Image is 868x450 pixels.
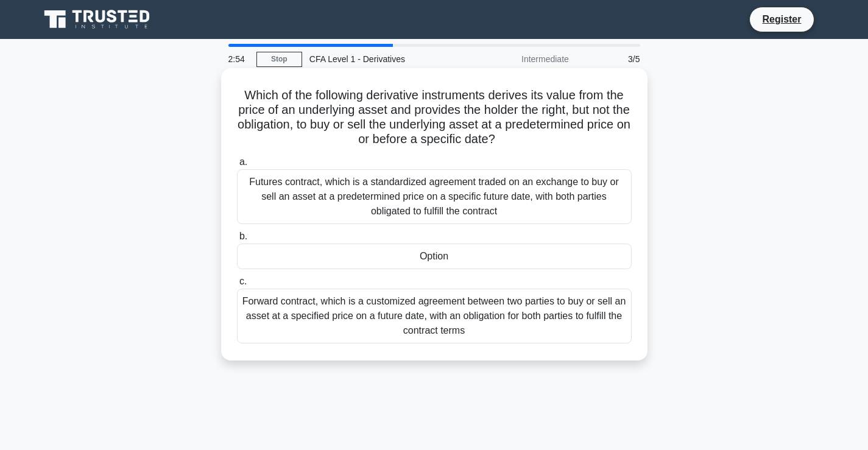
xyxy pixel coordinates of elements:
span: c. [239,276,247,286]
div: Futures contract, which is a standardized agreement traded on an exchange to buy or sell an asset... [237,169,632,224]
div: 2:54 [221,47,256,71]
span: a. [239,156,247,167]
div: Option [237,244,632,269]
div: 3/5 [576,47,647,71]
a: Register [755,12,808,27]
a: Stop [256,52,302,67]
span: b. [239,231,247,241]
div: Intermediate [470,47,576,71]
h5: Which of the following derivative instruments derives its value from the price of an underlying a... [236,88,633,147]
div: Forward contract, which is a customized agreement between two parties to buy or sell an asset at ... [237,289,632,343]
div: CFA Level 1 - Derivatives [302,47,470,71]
